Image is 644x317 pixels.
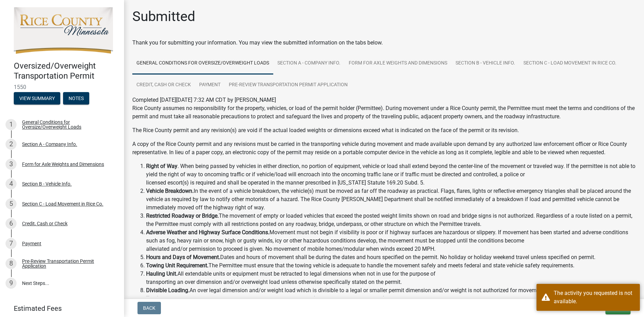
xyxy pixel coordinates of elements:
div: Thank you for submitting your information. You may view the submitted information on the tabs below. [132,39,636,47]
div: Credit, Cash or Check [22,221,68,226]
a: Estimated Fees [6,301,113,315]
a: Payment [195,74,225,96]
strong: Tire Limit. [146,295,171,302]
a: Section B - Vehicle Info. [451,52,519,75]
a: Form for Axle Weights and Dimensions [345,52,451,75]
strong: Hauling Unit. [146,270,177,277]
li: The Permittee must ensure that the towing vehicle is adequate to handle the movement safely and m... [146,261,636,270]
wm-modal-confirm: Summary [14,96,60,101]
div: 3 [6,159,17,170]
strong: Restricted Roadway or Bridge. [146,212,219,219]
div: 5 [6,198,17,209]
h4: Oversized/Overweight Transportation Permit [14,61,119,81]
div: 1 [6,119,17,130]
div: 2 [6,139,17,150]
strong: Towing Unit Requirement. [146,262,208,269]
div: General Conditions for Oversize/Overweight Loads [22,120,113,129]
wm-modal-confirm: Notes [63,96,89,101]
div: Section B - Vehicle Info. [22,181,72,186]
strong: Right of Way [146,163,177,169]
h1: Submitted [132,8,195,25]
strong: Divisible Loading. [146,287,190,294]
li: All extendable units or equipment must be retracted to legal dimensions when not in use for the p... [146,270,636,286]
a: Section A - Company Info. [273,52,345,75]
div: 6 [6,218,17,229]
strong: Vehicle Breakdown. [146,188,194,194]
div: 9 [6,278,17,289]
li: This permit does not allow any axle to exceed 500 pounds (600 pounds on steering axle) per inch o... [146,295,636,303]
span: Completed [DATE][DATE] 7:32 AM CDT by [PERSON_NAME] [132,97,276,103]
div: Pre-Review Transportation Permit Application [22,259,113,268]
li: . When being passed by vehicles in either direction, no portion of equipment, vehicle or load sha... [146,162,636,187]
span: 1550 [14,84,110,90]
a: Pre-Review Transportation Permit Application [225,74,352,96]
strong: Hours and Days of Movement. [146,254,220,260]
p: Rice County assumes no responsibility for the property, vehicles, or load of the permit holder (P... [132,104,636,121]
div: The activity you requested is not available. [554,289,635,306]
p: The Rice County permit and any revision(s) are void if the actual loaded weights or dimensions ex... [132,126,636,135]
a: Section C - Load Movement in Rice Co. [519,52,621,75]
li: An over legal dimension and/or weight load which is divisible to a legal or smaller permit dimens... [146,286,636,295]
li: In the event of a vehicle breakdown, the vehicle(s) must be moved as far off the roadway as pract... [146,187,636,212]
a: Credit, Cash or Check [132,74,195,96]
a: General Conditions for Oversize/Overweight Loads [132,52,273,75]
button: Notes [63,92,89,105]
strong: Adverse Weather and Highway Surface Conditions. [146,229,269,236]
li: Movement must not begin if visibility is poor or if highway surfaces are hazardous or slippery. I... [146,228,636,253]
button: View Summary [14,92,60,105]
div: Section C - Load Movement in Rice Co. [22,201,103,206]
li: Dates and hours of movement shall be during the dates and hours specified on the permit. No holid... [146,253,636,261]
button: Back [137,302,161,314]
div: 7 [6,238,17,249]
div: 4 [6,178,17,189]
div: Payment [22,241,41,246]
p: A copy of the Rice County permit and any revisions must be carried in the transporting vehicle du... [132,140,636,157]
span: Back [143,305,155,311]
li: The movement of empty or loaded vehicles that exceed the posted weight limits shown on road and b... [146,212,636,228]
div: 8 [6,258,17,269]
div: Section A - Company Info. [22,142,77,147]
img: Rice County, Minnesota [14,7,113,54]
div: Form for Axle Weights and Dimensions [22,162,104,167]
